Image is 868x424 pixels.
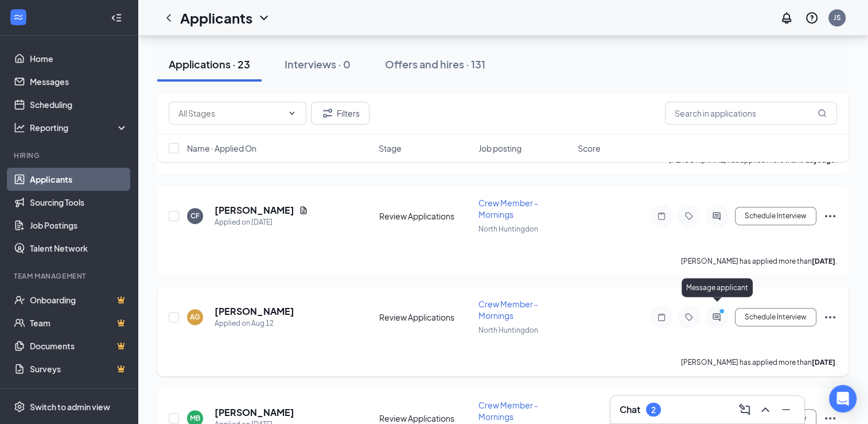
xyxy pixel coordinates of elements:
[162,11,176,25] svg: ChevronLeft
[655,313,668,322] svg: Note
[180,8,252,28] h1: Applicants
[779,403,793,417] svg: Minimize
[735,308,816,326] button: Schedule Interview
[215,305,294,318] h5: [PERSON_NAME]
[169,57,250,71] div: Applications · 23
[823,310,837,324] svg: Ellipses
[190,211,200,221] div: CF
[190,312,200,322] div: AG
[756,400,774,419] button: ChevronUp
[30,357,128,380] a: SurveysCrown
[478,326,538,334] span: North Huntingdon
[215,406,294,419] h5: [PERSON_NAME]
[735,400,754,419] button: ComposeMessage
[178,107,283,120] input: All Stages
[818,109,827,118] svg: MagnifyingGlass
[14,271,126,281] div: Team Management
[478,142,521,154] span: Job posting
[30,93,128,116] a: Scheduling
[777,400,795,419] button: Minimize
[834,13,841,22] div: JS
[30,237,128,260] a: Talent Network
[682,278,753,297] div: Message applicant
[578,142,601,154] span: Score
[190,413,200,423] div: MB
[311,102,369,125] button: Filter Filters
[14,122,25,133] svg: Analysis
[682,313,696,322] svg: Tag
[823,209,837,223] svg: Ellipses
[379,311,472,323] div: Review Applications
[215,217,308,228] div: Applied on [DATE]
[287,109,297,118] svg: ChevronDown
[30,47,128,70] a: Home
[285,57,351,71] div: Interviews · 0
[681,357,837,367] p: [PERSON_NAME] has applied more than .
[478,225,538,233] span: North Huntingdon
[257,11,271,25] svg: ChevronDown
[478,198,538,219] span: Crew Member - Mornings
[30,311,128,334] a: TeamCrown
[478,400,538,422] span: Crew Member - Mornings
[14,151,126,160] div: Hiring
[758,403,772,417] svg: ChevronUp
[30,401,110,413] div: Switch to admin view
[478,299,538,321] span: Crew Member - Mornings
[651,405,656,415] div: 2
[620,403,640,416] h3: Chat
[13,11,24,23] svg: WorkstreamLogo
[812,257,835,265] b: [DATE]
[30,288,128,311] a: OnboardingCrown
[805,11,819,25] svg: QuestionInfo
[215,204,294,217] h5: [PERSON_NAME]
[682,211,696,221] svg: Tag
[385,57,485,71] div: Offers and hires · 131
[187,142,256,154] span: Name · Applied On
[30,70,128,93] a: Messages
[717,308,730,317] svg: PrimaryDot
[780,11,793,25] svg: Notifications
[655,211,668,221] svg: Note
[681,256,837,266] p: [PERSON_NAME] has applied more than .
[30,122,129,133] div: Reporting
[30,168,128,191] a: Applicants
[14,401,25,413] svg: Settings
[299,206,308,215] svg: Document
[812,358,835,367] b: [DATE]
[710,313,723,322] svg: ActiveChat
[379,210,472,222] div: Review Applications
[111,12,122,24] svg: Collapse
[735,207,816,225] button: Schedule Interview
[379,413,472,424] div: Review Applications
[30,334,128,357] a: DocumentsCrown
[738,403,752,417] svg: ComposeMessage
[30,214,128,237] a: Job Postings
[665,102,837,125] input: Search in applications
[710,211,723,221] svg: ActiveChat
[321,106,334,120] svg: Filter
[829,385,857,413] div: Open Intercom Messenger
[30,191,128,214] a: Sourcing Tools
[215,318,294,329] div: Applied on Aug 12
[379,142,402,154] span: Stage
